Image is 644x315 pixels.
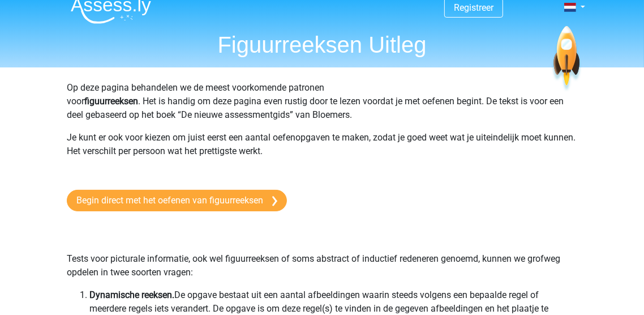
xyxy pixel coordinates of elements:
[67,131,577,172] p: Je kunt er ook voor kiezen om juist eerst een aantal oefenopgaven te maken, zodat je goed weet wa...
[67,190,287,211] a: Begin direct met het oefenen van figuurreeksen
[84,96,138,107] b: figuurreeksen
[272,196,277,206] img: arrow-right.e5bd35279c78.svg
[89,290,174,300] b: Dynamische reeksen.
[62,31,582,58] h1: Figuurreeksen Uitleg
[67,225,577,279] p: Tests voor picturale informatie, ook wel figuurreeksen of soms abstract of inductief redeneren ge...
[551,26,582,92] img: spaceship.7d73109d6933.svg
[454,2,493,13] a: Registreer
[67,81,577,122] p: Op deze pagina behandelen we de meest voorkomende patronen voor . Het is handig om deze pagina ev...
